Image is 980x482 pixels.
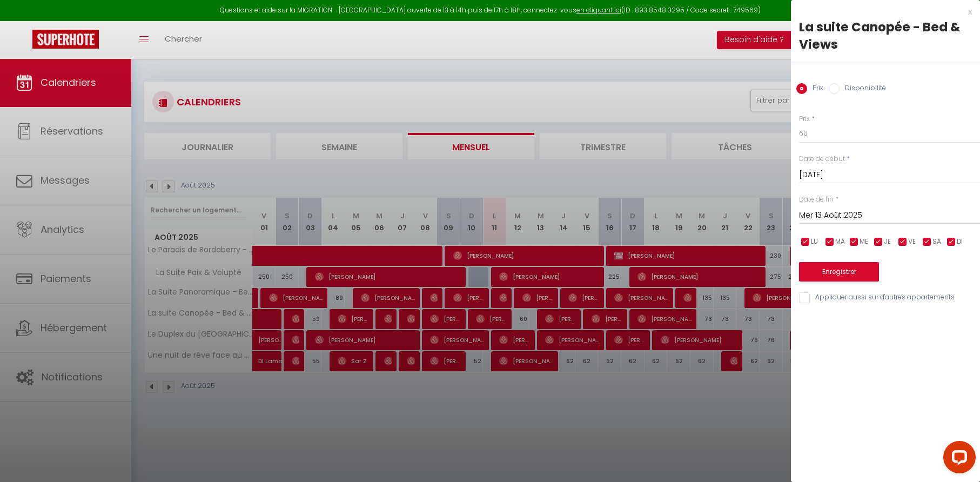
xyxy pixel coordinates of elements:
span: ME [860,237,868,247]
span: DI [957,237,963,247]
span: MA [835,237,845,247]
span: JE [884,237,891,247]
button: Enregistrer [799,262,879,282]
div: x [791,5,972,18]
label: Prix [799,114,810,124]
label: Date de début [799,154,845,164]
span: SA [932,237,941,247]
span: VE [908,237,916,247]
iframe: LiveChat chat widget [935,437,980,482]
div: La suite Canopée - Bed & Views [799,18,972,53]
label: Date de fin [799,195,834,205]
label: Prix [807,83,823,95]
label: Disponibilité [840,83,886,95]
span: LU [811,237,818,247]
